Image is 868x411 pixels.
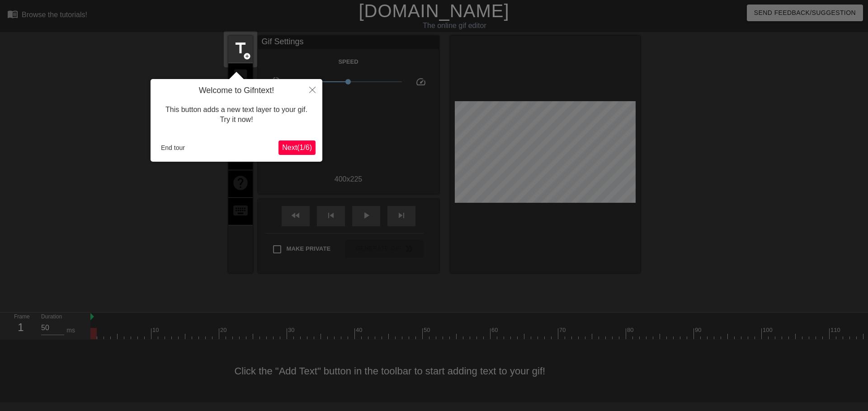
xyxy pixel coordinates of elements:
div: This button adds a new text layer to your gif. Try it now! [157,96,316,134]
button: Next [278,140,316,155]
button: Close [302,79,322,100]
h4: Welcome to Gifntext! [157,86,316,96]
button: End tour [157,141,189,154]
span: Next ( 1 / 6 ) [282,144,312,151]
